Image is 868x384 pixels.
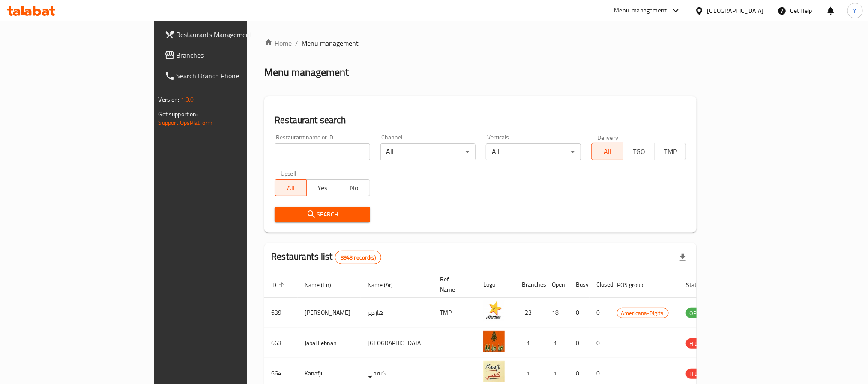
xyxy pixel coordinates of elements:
[569,328,590,358] td: 0
[298,298,361,328] td: [PERSON_NAME]
[658,145,683,158] span: TMP
[158,45,299,65] a: Branches
[281,171,296,177] label: Upsell
[302,38,359,48] span: Menu management
[158,24,299,45] a: Restaurants Management
[159,109,198,120] span: Get support on:
[361,328,433,358] td: [GEOGRAPHIC_DATA]
[686,280,714,290] span: Status
[686,338,712,349] div: HIDDEN
[158,65,299,86] a: Search Branch Phone
[590,298,610,328] td: 0
[275,179,307,196] button: All
[177,30,292,40] span: Restaurants Management
[545,298,569,328] td: 18
[275,114,686,127] h2: Restaurant search
[515,298,545,328] td: 23
[281,209,363,220] span: Search
[617,308,668,318] span: Americana-Digital
[338,179,370,196] button: No
[486,143,581,160] div: All
[545,272,569,298] th: Open
[159,94,180,105] span: Version:
[275,143,370,160] input: Search for restaurant name or ID..
[595,145,620,158] span: All
[177,71,292,81] span: Search Branch Phone
[275,207,370,222] button: Search
[623,143,655,160] button: TGO
[298,328,361,358] td: Jabal Lebnan
[264,65,349,79] h2: Menu management
[614,6,667,16] div: Menu-management
[515,328,545,358] td: 1
[483,361,505,382] img: Kanafji
[569,272,590,298] th: Busy
[433,298,476,328] td: TMP
[380,143,476,160] div: All
[368,280,404,290] span: Name (Ar)
[853,6,857,15] span: Y
[306,179,338,196] button: Yes
[342,182,367,194] span: No
[617,280,654,290] span: POS group
[310,182,335,194] span: Yes
[181,94,194,105] span: 1.0.0
[476,272,515,298] th: Logo
[597,134,619,140] label: Delivery
[264,38,697,48] nav: breadcrumb
[627,145,652,158] span: TGO
[305,280,342,290] span: Name (En)
[335,251,381,264] div: Total records count
[159,117,213,128] a: Support.OpsPlatform
[545,328,569,358] td: 1
[177,50,292,60] span: Branches
[483,331,505,352] img: Jabal Lebnan
[655,143,687,160] button: TMP
[335,254,381,262] span: 8943 record(s)
[707,6,764,15] div: [GEOGRAPHIC_DATA]
[361,298,433,328] td: هارديز
[271,280,287,290] span: ID
[686,369,712,379] span: HIDDEN
[483,300,505,322] img: Hardee's
[590,328,610,358] td: 0
[271,250,381,264] h2: Restaurants list
[440,274,466,295] span: Ref. Name
[278,182,303,194] span: All
[686,308,707,318] span: OPEN
[515,272,545,298] th: Branches
[591,143,623,160] button: All
[673,247,693,268] div: Export file
[686,339,712,349] span: HIDDEN
[686,369,712,379] div: HIDDEN
[590,272,610,298] th: Closed
[569,298,590,328] td: 0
